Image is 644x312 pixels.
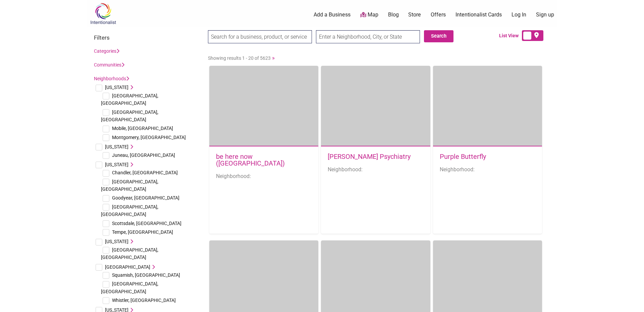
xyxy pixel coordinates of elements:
span: Tempe, [GEOGRAPHIC_DATA] [112,229,173,235]
a: Store [408,11,421,18]
span: [GEOGRAPHIC_DATA], [GEOGRAPHIC_DATA] [101,247,158,260]
span: Goodyear, [GEOGRAPHIC_DATA] [112,195,179,200]
span: [US_STATE] [105,144,128,149]
h3: Filters [94,34,201,41]
a: Add a Business [314,11,351,18]
a: [PERSON_NAME] Psychiatry [328,152,411,161]
span: [GEOGRAPHIC_DATA], [GEOGRAPHIC_DATA] [101,109,158,122]
span: Showing results 1 - 20 of 5623 [208,55,271,61]
a: be here now ([GEOGRAPHIC_DATA]) [216,152,285,167]
button: Search [424,30,453,42]
li: Neighborhood: [440,165,535,174]
span: [GEOGRAPHIC_DATA], [GEOGRAPHIC_DATA] [101,281,158,294]
a: Log In [512,11,526,18]
span: Chandler, [GEOGRAPHIC_DATA] [112,170,178,175]
a: Communities [94,62,124,68]
span: Juneau, [GEOGRAPHIC_DATA] [112,152,175,158]
span: Mobile, [GEOGRAPHIC_DATA] [112,126,173,131]
li: Neighborhood: [328,165,423,174]
span: [GEOGRAPHIC_DATA], [GEOGRAPHIC_DATA] [101,204,158,217]
span: Squamish, [GEOGRAPHIC_DATA] [112,272,180,278]
a: Offers [431,11,446,18]
input: Search for a business, product, or service [208,30,312,43]
span: [GEOGRAPHIC_DATA] [105,264,150,270]
a: Neighborhoods [94,76,129,81]
a: Categories [94,48,119,54]
a: Intentionalist Cards [455,11,502,18]
span: [US_STATE] [105,239,128,244]
li: Neighborhood: [216,172,312,181]
span: [GEOGRAPHIC_DATA], [GEOGRAPHIC_DATA] [101,179,158,192]
span: [GEOGRAPHIC_DATA], [GEOGRAPHIC_DATA] [101,93,158,106]
img: Intentionalist [87,3,119,25]
span: [US_STATE] [105,162,128,167]
span: Scottsdale, [GEOGRAPHIC_DATA] [112,221,181,226]
span: List View [499,32,522,39]
a: Map [360,11,378,19]
input: Enter a Neighborhood, City, or State [316,30,420,43]
a: Purple Butterfly [440,152,486,161]
a: » [272,54,275,61]
span: Whistler, [GEOGRAPHIC_DATA] [112,298,176,303]
span: [US_STATE] [105,85,128,90]
a: Sign up [536,11,554,18]
span: Montgomery, [GEOGRAPHIC_DATA] [112,135,186,140]
a: Blog [388,11,399,18]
